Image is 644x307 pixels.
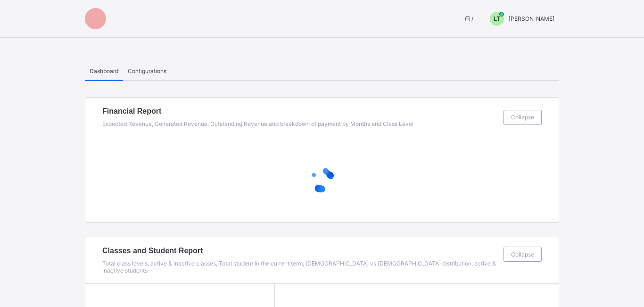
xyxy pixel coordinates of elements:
[102,120,413,127] span: Expected Revenue, Generated Revenue, Outstanding Revenue and breakdown of payment by Months and C...
[102,107,499,116] span: Financial Report
[128,67,166,75] span: Configurations
[463,15,473,22] span: session/term information
[511,114,534,121] span: Collapse
[90,67,118,75] span: Dashboard
[494,16,500,22] span: LT
[102,260,496,274] span: Total class levels, active & inactive classes, Total student in the current term, [DEMOGRAPHIC_DA...
[511,251,534,258] span: Collapse
[102,247,499,255] span: Classes and Student Report
[509,15,554,22] span: [PERSON_NAME]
